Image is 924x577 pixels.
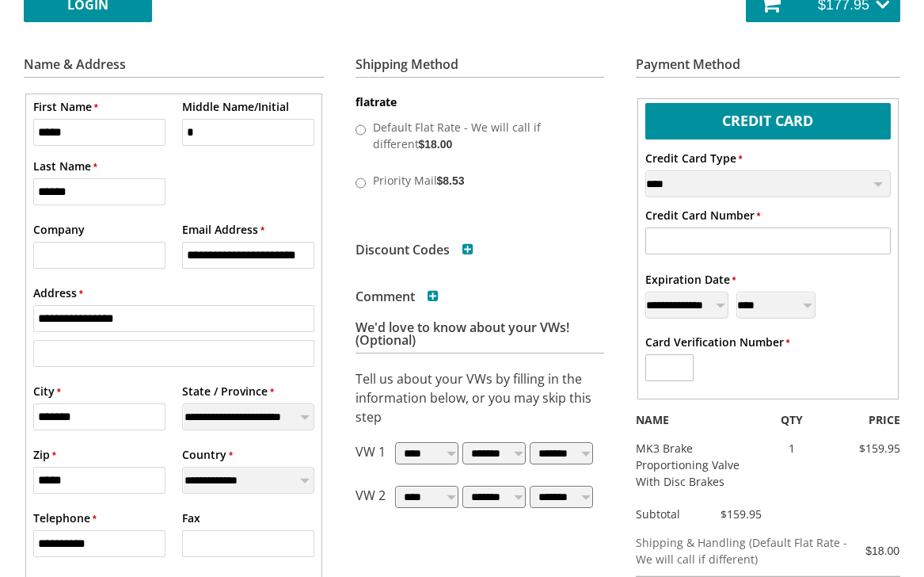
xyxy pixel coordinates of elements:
label: Middle Name/Initial [182,98,289,115]
p: VW 2 [356,486,386,514]
label: Credit Card [645,103,892,136]
div: $159.95 [816,440,912,457]
h3: Comment [356,290,439,303]
label: Last Name [33,158,97,174]
h3: Name & Address [24,58,324,78]
label: First Name [33,98,98,115]
div: 1 [768,440,816,457]
label: Country [182,446,233,463]
span: $18.00 [419,138,453,151]
label: Card Verification Number [645,334,790,350]
p: VW 1 [356,442,386,470]
label: Email Address [182,221,264,238]
h3: We'd love to know about your VWs! (Optional) [356,321,604,353]
p: Tell us about your VWs by filling in the information below, or you may skip this step [356,369,604,426]
label: Company [33,221,85,238]
label: Default Flat Rate - We will call if different [369,114,586,155]
label: Credit Card Type [645,150,743,166]
div: PRICE [816,411,912,428]
td: Shipping & Handling (Default Flat Rate - We will call if different) [636,526,857,576]
span: $18.00 [865,545,899,557]
span: $8.53 [437,174,465,187]
div: Subtotal [624,506,716,522]
h3: Discount Codes [356,243,473,256]
label: Telephone [33,510,97,526]
label: Zip [33,446,56,463]
label: State / Province [182,383,274,399]
div: QTY [768,411,816,428]
label: Priority Mail [369,167,586,192]
div: MK3 Brake Proportioning Valve With Disc Brakes [624,440,768,490]
label: Expiration Date [645,271,736,288]
div: NAME [624,411,768,428]
label: Fax [182,510,200,526]
div: $159.95 [716,506,762,522]
label: Credit Card Number [645,207,761,224]
h3: Payment Method [636,58,900,78]
dt: flatrate [356,94,604,110]
label: Address [33,285,83,301]
h3: Shipping Method [356,58,604,78]
label: City [33,383,61,399]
